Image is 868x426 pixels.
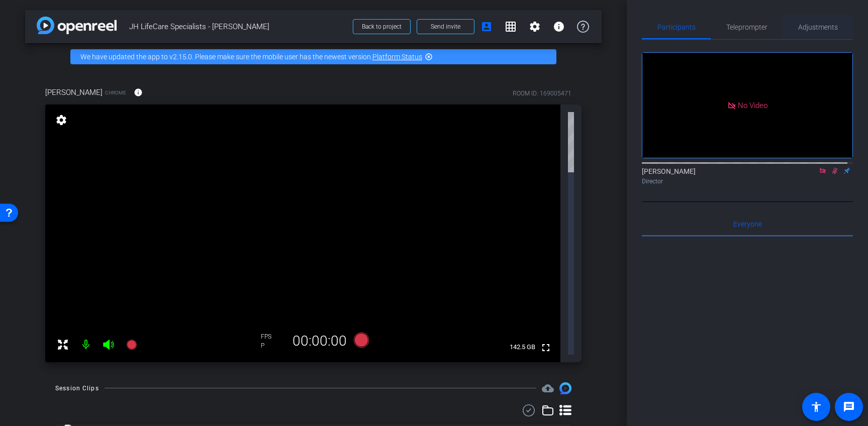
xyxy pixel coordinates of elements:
div: 00:00:00 [286,333,353,350]
button: Back to project [353,19,411,34]
div: P [261,342,286,350]
a: Platform Status [372,53,422,61]
span: Destinations for your clips [542,382,554,394]
button: Send invite [417,19,474,34]
mat-icon: cloud_upload [542,382,554,394]
span: Participants [657,24,696,31]
span: Chrome [105,89,126,96]
mat-icon: accessibility [810,401,822,413]
mat-icon: account_box [480,21,493,33]
span: [PERSON_NAME] [45,87,103,98]
mat-icon: settings [529,21,541,33]
span: Back to project [362,23,402,30]
mat-icon: highlight_off [425,53,433,61]
mat-icon: settings [54,114,68,126]
span: No Video [738,100,767,110]
span: Teleprompter [726,24,767,31]
div: Director [642,177,853,186]
img: Session clips [559,382,571,394]
mat-icon: grid_on [505,21,517,33]
span: JH LifeCare Specialists - [PERSON_NAME] [129,17,347,37]
div: [PERSON_NAME] [642,166,853,186]
img: app-logo [37,17,117,34]
span: Send invite [431,23,460,31]
mat-icon: info [553,21,565,33]
span: Everyone [733,221,762,228]
div: Session Clips [55,383,99,393]
mat-icon: info [134,88,143,97]
span: Adjustments [798,24,838,31]
div: We have updated the app to v2.15.0. Please make sure the mobile user has the newest version. [70,49,556,64]
span: 142.5 GB [506,341,539,353]
div: ROOM ID: 169005471 [513,89,571,98]
span: FPS [261,333,271,340]
mat-icon: fullscreen [540,342,552,354]
mat-icon: message [843,401,855,413]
